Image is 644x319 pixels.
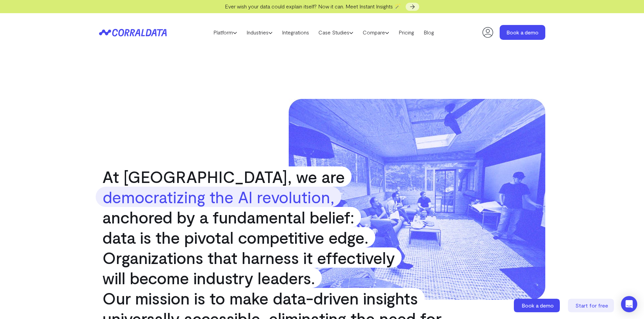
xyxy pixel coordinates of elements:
a: Industries [242,27,277,37]
a: Pricing [394,27,419,37]
span: Book a demo [522,302,554,309]
a: Blog [419,27,439,37]
strong: democratizing the AI revolution, [96,187,341,207]
span: anchored by a fundamental belief: [96,207,361,227]
a: Platform [209,27,242,37]
a: Compare [358,27,394,37]
span: Organizations that harness it effectively [96,247,402,268]
a: Start for free [568,299,615,312]
a: Book a demo [514,299,561,312]
a: Case Studies [314,27,358,37]
span: Our mission is to make data-driven insights [96,288,425,308]
span: Start for free [575,302,608,309]
span: Ever wish your data could explain itself? Now it can. Meet Instant Insights 🪄 [225,3,401,9]
span: will become industry leaders. [96,268,322,288]
a: Book a demo [500,25,545,40]
span: data is the pivotal competitive edge. [96,227,375,247]
span: At [GEOGRAPHIC_DATA], we are [96,166,352,187]
a: Integrations [277,27,314,37]
div: Open Intercom Messenger [621,296,637,312]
